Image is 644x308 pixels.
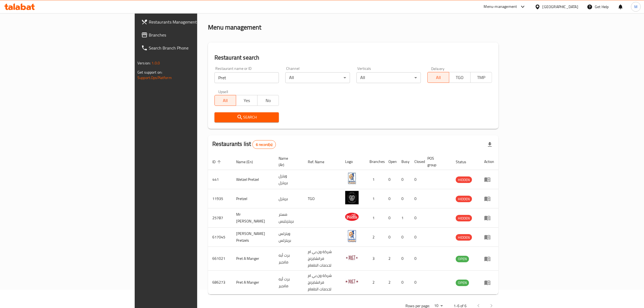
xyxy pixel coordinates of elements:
[303,271,341,294] td: شركة ون بي ام فرانشايزنج لخدمات الطعام
[384,208,397,228] td: 0
[232,189,275,208] td: Pretzel
[285,72,350,83] div: All
[484,4,517,10] div: Menu-management
[410,170,423,189] td: 0
[274,189,303,208] td: بريتزل
[634,4,638,10] span: M
[456,177,472,183] span: HIDDEN
[384,189,397,208] td: 0
[384,153,397,170] th: Open
[397,228,410,247] td: 0
[137,60,151,67] span: Version:
[274,170,303,189] td: ويتزل بريتزل
[456,176,472,183] div: HIDDEN
[149,45,238,51] span: Search Branch Phone
[410,247,423,271] td: 0
[137,74,172,81] a: Support.OpsPlatform
[384,271,397,294] td: 2
[232,170,275,189] td: Wetzel Pretzel
[397,170,410,189] td: 0
[232,271,275,294] td: Pret A Manger
[410,189,423,208] td: 0
[543,4,578,10] div: [GEOGRAPHIC_DATA]
[365,170,384,189] td: 1
[470,72,492,83] button: TMP
[274,271,303,294] td: برت أيه مانجير
[345,210,359,224] img: Mr Pretzels
[456,159,473,165] span: Status
[218,90,228,93] label: Upsell
[356,72,421,83] div: All
[345,172,359,185] img: Wetzel Pretzel
[456,196,472,202] div: HIDDEN
[149,19,238,25] span: Restaurants Management
[260,97,277,104] span: No
[232,208,275,228] td: Mr [PERSON_NAME]
[365,247,384,271] td: 3
[449,72,471,83] button: TGO
[345,191,359,204] img: Pretzel
[456,280,469,286] span: OPEN
[219,114,275,121] span: Search
[397,247,410,271] td: 0
[212,159,223,165] span: ID
[257,95,279,106] button: No
[274,228,303,247] td: ويتزلس بريتزلس
[303,189,341,208] td: TGO
[208,23,261,32] h2: Menu management
[384,228,397,247] td: 0
[214,72,279,83] input: Search for restaurant name or ID..
[274,247,303,271] td: برت أيه مانجير
[208,153,498,294] table: enhanced table
[397,189,410,208] td: 0
[238,97,255,104] span: Yes
[365,153,384,170] th: Branches
[345,275,359,288] img: Pret A Manger
[279,155,297,168] span: Name (Ar)
[345,229,359,243] img: Wetzel's Pretzels
[427,155,445,168] span: POS group
[212,140,276,149] h2: Restaurants list
[397,153,410,170] th: Busy
[303,247,341,271] td: شركة ون بي ام فرانشايزنج لخدمات الطعام
[456,280,469,286] div: OPEN
[430,74,447,81] span: All
[484,176,494,183] div: Menu
[451,74,468,81] span: TGO
[137,15,242,28] a: Restaurants Management
[456,256,469,262] span: OPEN
[484,215,494,221] div: Menu
[214,54,492,62] h2: Restaurant search
[365,208,384,228] td: 1
[410,271,423,294] td: 0
[151,60,160,67] span: 1.0.0
[345,251,359,264] img: Pret A Manger
[410,208,423,228] td: 0
[232,228,275,247] td: [PERSON_NAME] Pretzels
[456,234,472,241] span: HIDDEN
[341,153,365,170] th: Logo
[137,28,242,41] a: Branches
[410,228,423,247] td: 0
[427,72,449,83] button: All
[149,32,238,38] span: Branches
[384,170,397,189] td: 0
[214,112,279,122] button: Search
[456,215,472,221] span: HIDDEN
[397,208,410,228] td: 1
[456,234,472,241] div: HIDDEN
[484,279,494,286] div: Menu
[137,69,162,76] span: Get support on:
[456,215,472,221] div: HIDDEN
[480,153,498,170] th: Action
[384,247,397,271] td: 2
[397,271,410,294] td: 0
[365,271,384,294] td: 2
[308,159,331,165] span: Ref. Name
[217,97,234,104] span: All
[236,159,260,165] span: Name (En)
[232,247,275,271] td: Pret A Manger
[431,67,445,70] label: Delivery
[484,195,494,202] div: Menu
[137,41,242,54] a: Search Branch Phone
